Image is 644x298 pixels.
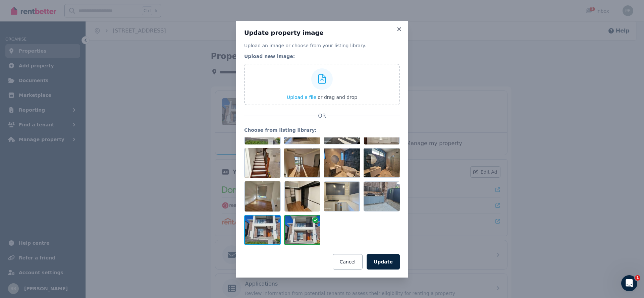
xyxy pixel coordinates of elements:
p: Upload an image or choose from your listing library. [244,42,400,49]
span: 1 [635,275,640,281]
span: OR [317,112,327,120]
legend: Upload new image: [244,53,400,60]
span: Upload a file [287,95,316,100]
button: Upload a file or drag and drop [287,94,357,101]
button: Update [367,254,400,270]
legend: Choose from listing library: [244,127,400,133]
button: Cancel [333,254,363,270]
h3: Update property image [244,29,400,37]
span: or drag and drop [318,95,357,100]
iframe: Intercom live chat [621,275,637,291]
